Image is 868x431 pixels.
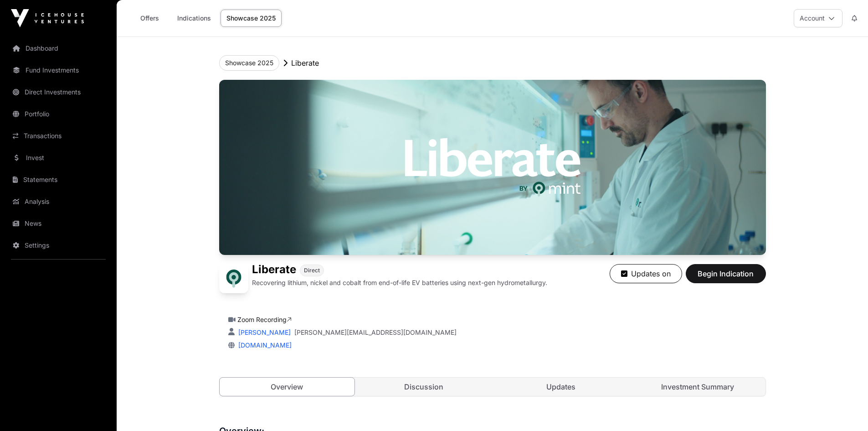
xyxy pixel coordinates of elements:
[219,377,355,396] a: Overview
[630,378,765,396] a: Investment Summary
[7,192,109,212] a: Analysis
[294,328,457,337] a: [PERSON_NAME][EMAIL_ADDRESS][DOMAIN_NAME]
[219,80,766,255] img: Liberate
[171,10,217,27] a: Indications
[686,264,766,283] button: Begin Indication
[7,213,109,234] a: News
[220,378,765,396] nav: Tabs
[697,268,755,279] span: Begin Indication
[610,264,682,283] button: Updates on
[7,60,109,80] a: Fund Investments
[356,378,492,396] a: Discussion
[291,57,319,68] p: Liberate
[7,170,109,190] a: Statements
[235,341,292,349] a: [DOMAIN_NAME]
[493,378,629,396] a: Updates
[252,278,547,287] p: Recovering lithium, nickel and cobalt from end-of-life EV batteries using next-gen hydrometallurgy.
[219,264,248,293] img: Liberate
[237,316,292,323] a: Zoom Recording
[131,10,168,27] a: Offers
[7,82,109,102] a: Direct Investments
[221,10,282,27] a: Showcase 2025
[794,9,842,27] button: Account
[7,148,109,168] a: Invest
[7,38,109,58] a: Dashboard
[219,55,279,71] button: Showcase 2025
[11,9,84,27] img: Icehouse Ventures Logo
[236,328,291,336] a: [PERSON_NAME]
[822,387,868,431] iframe: Chat Widget
[686,273,766,282] a: Begin Indication
[7,235,109,255] a: Settings
[7,104,109,124] a: Portfolio
[252,264,296,276] h1: Liberate
[304,267,320,274] span: Direct
[7,126,109,146] a: Transactions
